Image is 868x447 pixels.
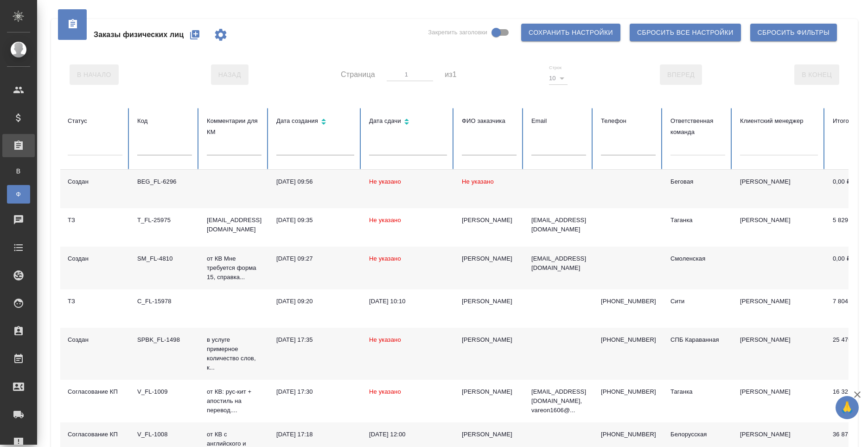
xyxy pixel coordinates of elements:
[462,254,517,263] div: [PERSON_NAME]
[184,24,206,46] button: Создать
[207,335,262,372] p: в услуге примерное количество слов, к...
[94,29,184,40] span: Заказы физических лиц
[137,297,192,306] div: C_FL-15978
[462,216,517,225] div: [PERSON_NAME]
[531,254,586,273] p: [EMAIL_ADDRESS][DOMAIN_NAME]
[68,335,122,345] div: Создан
[7,162,30,180] a: В
[207,254,262,282] p: от КВ Мне требуется форма 15, справка...
[428,28,487,37] span: Закрепить заголовки
[276,254,354,263] div: [DATE] 09:27
[137,216,192,225] div: T_FL-25975
[601,387,656,396] p: [PHONE_NUMBER]
[670,115,725,138] div: Ответственная команда
[670,177,725,186] div: Беговая
[369,388,401,395] span: Не указано
[531,387,586,415] p: [EMAIL_ADDRESS][DOMAIN_NAME], vareon1606@...
[276,430,354,439] div: [DATE] 17:18
[733,208,825,247] td: [PERSON_NAME]
[462,430,517,439] div: [PERSON_NAME]
[68,430,122,439] div: Согласование КП
[670,297,725,306] div: Сити
[276,177,354,186] div: [DATE] 09:56
[68,177,122,186] div: Создан
[462,178,494,185] span: Не указано
[531,115,586,127] div: Email
[601,430,656,439] p: [PHONE_NUMBER]
[369,115,447,129] div: Сортировка
[462,297,517,306] div: [PERSON_NAME]
[68,115,122,127] div: Статус
[276,115,354,129] div: Сортировка
[68,297,122,306] div: ТЗ
[750,24,837,41] button: Сбросить фильтры
[839,398,855,417] span: 🙏
[369,336,401,343] span: Не указано
[137,430,192,439] div: V_FL-1008
[207,115,262,138] div: Комментарии для КМ
[630,24,741,41] button: Сбросить все настройки
[68,254,122,263] div: Создан
[601,115,656,127] div: Телефон
[601,335,656,345] p: [PHONE_NUMBER]
[68,387,122,396] div: Согласование КП
[521,24,620,41] button: Сохранить настройки
[733,170,825,208] td: [PERSON_NAME]
[369,255,401,262] span: Не указано
[531,216,586,234] p: [EMAIL_ADDRESS][DOMAIN_NAME]
[369,178,401,185] span: Не указано
[670,254,725,263] div: Смоленская
[276,216,354,225] div: [DATE] 09:35
[276,297,354,306] div: [DATE] 09:20
[207,216,262,234] p: [EMAIL_ADDRESS][DOMAIN_NAME]
[7,185,30,204] a: Ф
[369,297,447,306] div: [DATE] 10:10
[369,217,401,223] span: Не указано
[836,396,859,419] button: 🙏
[12,166,26,176] span: В
[462,387,517,396] div: [PERSON_NAME]
[137,115,192,127] div: Код
[137,335,192,345] div: SPBK_FL-1498
[637,27,734,38] span: Сбросить все настройки
[369,430,447,439] div: [DATE] 12:00
[207,387,262,415] p: от КВ: рус-кит + апостиль на перевод....
[12,190,26,199] span: Ф
[670,335,725,345] div: СПБ Караванная
[462,335,517,345] div: [PERSON_NAME]
[68,216,122,225] div: ТЗ
[137,387,192,396] div: V_FL-1009
[758,27,830,38] span: Сбросить фильтры
[529,27,613,38] span: Сохранить настройки
[740,115,818,127] div: Клиентский менеджер
[276,387,354,396] div: [DATE] 17:30
[670,387,725,396] div: Таганка
[276,335,354,345] div: [DATE] 17:35
[601,297,656,306] p: [PHONE_NUMBER]
[670,430,725,439] div: Белорусская
[733,380,825,422] td: [PERSON_NAME]
[137,177,192,186] div: BEG_FL-6296
[462,115,517,127] div: ФИО заказчика
[670,216,725,225] div: Таганка
[733,289,825,328] td: [PERSON_NAME]
[733,328,825,380] td: [PERSON_NAME]
[137,254,192,263] div: SM_FL-4810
